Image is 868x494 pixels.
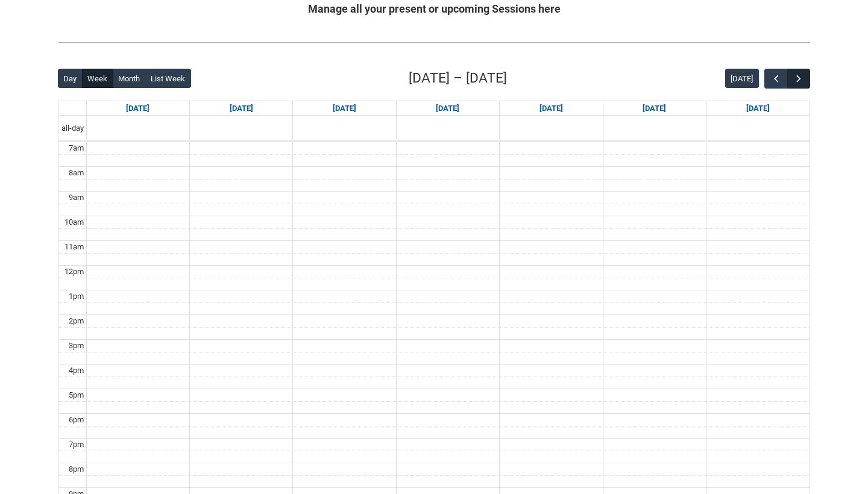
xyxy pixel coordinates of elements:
[66,439,86,451] div: 7pm
[145,69,191,88] button: List Week
[66,290,86,302] div: 1pm
[66,414,86,426] div: 6pm
[113,69,146,88] button: Month
[330,101,359,116] a: Go to September 9, 2025
[59,122,86,134] span: all-day
[66,463,86,475] div: 8pm
[764,69,787,89] button: Previous Week
[62,241,86,253] div: 11am
[58,36,810,49] img: REDU_GREY_LINE
[62,216,86,228] div: 10am
[66,142,86,154] div: 7am
[66,167,86,179] div: 8am
[66,315,86,327] div: 2pm
[409,68,507,89] h2: [DATE] – [DATE]
[66,389,86,401] div: 5pm
[58,69,83,88] button: Day
[537,101,565,116] a: Go to September 11, 2025
[66,192,86,204] div: 9am
[62,266,86,278] div: 12pm
[640,101,668,116] a: Go to September 12, 2025
[66,340,86,352] div: 3pm
[82,69,113,88] button: Week
[744,101,772,116] a: Go to September 13, 2025
[58,1,810,17] h2: Manage all your present or upcoming Sessions here
[124,101,152,116] a: Go to September 7, 2025
[66,364,86,377] div: 4pm
[433,101,462,116] a: Go to September 10, 2025
[227,101,256,116] a: Go to September 8, 2025
[725,69,759,88] button: [DATE]
[787,69,810,89] button: Next Week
